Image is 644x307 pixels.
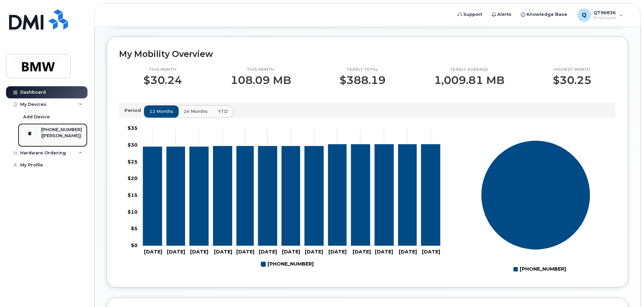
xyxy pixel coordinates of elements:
[167,249,185,255] tspan: [DATE]
[553,67,592,72] p: Highest month
[261,258,314,270] g: Legend
[422,249,440,255] tspan: [DATE]
[594,10,616,15] span: QT96836
[582,11,586,19] span: Q
[339,74,386,86] p: $388.19
[594,15,616,21] span: Employee
[375,249,393,255] tspan: [DATE]
[259,249,277,255] tspan: [DATE]
[128,192,138,198] tspan: $15
[615,278,639,302] iframe: Messenger Launcher
[305,249,323,255] tspan: [DATE]
[230,74,291,86] p: 108.09 MB
[144,249,162,255] tspan: [DATE]
[236,249,254,255] tspan: [DATE]
[573,8,628,22] div: QT96836
[399,249,417,255] tspan: [DATE]
[128,125,442,270] g: Chart
[131,225,138,232] tspan: $5
[516,8,572,21] a: Knowledge Base
[184,108,208,115] span: 24 months
[481,140,591,275] g: Chart
[497,11,511,18] span: Alerts
[434,67,504,72] p: Yearly average
[214,249,232,255] tspan: [DATE]
[463,11,482,18] span: Support
[481,140,591,250] g: Series
[553,74,592,86] p: $30.25
[513,264,566,275] g: Legend
[527,11,567,18] span: Knowledge Base
[143,144,440,246] g: 862-271-3061
[131,242,138,248] tspan: $0
[261,258,314,270] g: 862-271-3061
[143,67,182,72] p: This month
[230,67,291,72] p: This month
[434,74,504,86] p: 1,009.81 MB
[353,249,371,255] tspan: [DATE]
[124,107,144,114] p: Period
[282,249,300,255] tspan: [DATE]
[119,49,616,59] h2: My Mobility Overview
[487,8,516,21] a: Alerts
[218,108,228,115] span: YTD
[128,158,138,164] tspan: $25
[328,249,347,255] tspan: [DATE]
[143,74,182,86] p: $30.24
[190,249,208,255] tspan: [DATE]
[128,175,138,181] tspan: $20
[128,209,138,215] tspan: $10
[339,67,386,72] p: Yearly total
[128,142,138,148] tspan: $30
[128,125,138,131] tspan: $35
[453,8,487,21] a: Support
